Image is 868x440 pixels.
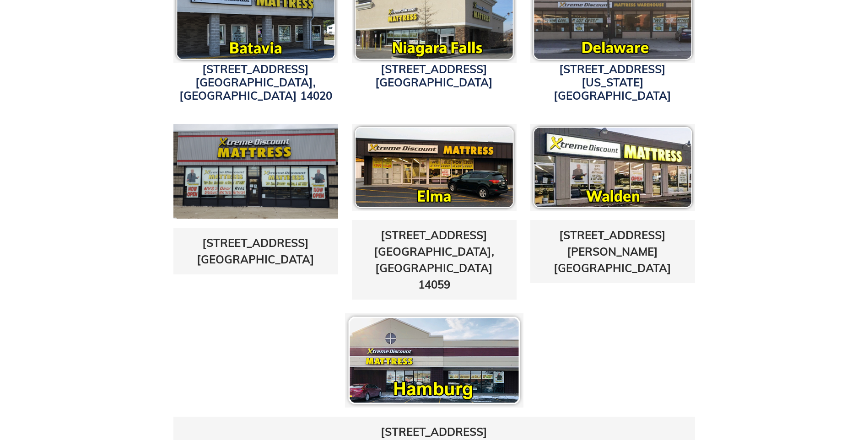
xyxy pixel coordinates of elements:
[345,313,523,408] img: pf-66afa184--hamburgloc.png
[173,124,338,219] img: transit-store-photo2-1642015179745.jpg
[374,228,494,291] a: [STREET_ADDRESS][GEOGRAPHIC_DATA], [GEOGRAPHIC_DATA] 14059
[375,62,493,89] a: [STREET_ADDRESS][GEOGRAPHIC_DATA]
[530,124,695,211] img: pf-16118c81--waldenicon.png
[197,236,314,266] a: [STREET_ADDRESS][GEOGRAPHIC_DATA]
[352,124,517,211] img: pf-8166afa1--elmaicon.png
[554,228,671,275] a: [STREET_ADDRESS][PERSON_NAME][GEOGRAPHIC_DATA]
[179,62,332,102] a: [STREET_ADDRESS][GEOGRAPHIC_DATA], [GEOGRAPHIC_DATA] 14020
[554,62,671,102] a: [STREET_ADDRESS][US_STATE][GEOGRAPHIC_DATA]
